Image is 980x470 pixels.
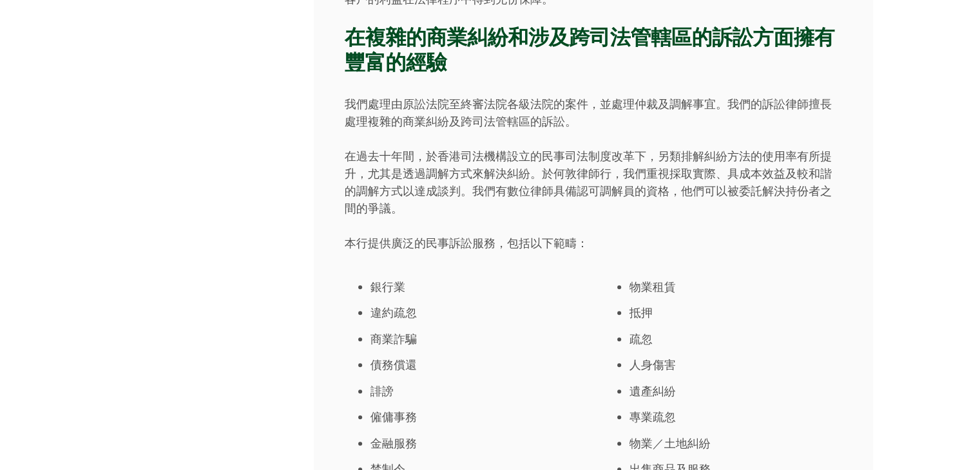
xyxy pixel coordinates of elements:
li: 違約疏忽 [370,304,583,321]
li: 物業／土地糾紛 [629,435,842,452]
li: 金融服務 [370,435,583,452]
p: 我們處理由原訟法院至終審法院各級法院的案件，並處理仲裁及調解事宜。我們的訴訟律師擅長處理複雜的商業糾紛及跨司法管轄區的訴訟。 [345,95,842,130]
li: 物業租賃 [629,278,842,296]
h3: 在複雜的商業糾紛和涉及跨司法管轄區的訴訟方面擁有豐富的經驗 [345,25,842,75]
li: 專業疏忽 [629,408,842,426]
li: 抵押 [629,304,842,321]
li: 疏忽 [629,330,842,348]
li: 誹謗 [370,382,583,400]
li: 僱傭事務 [370,408,583,426]
li: 銀行業 [370,278,583,296]
li: 人身傷害 [629,356,842,373]
li: 債務償還 [370,356,583,373]
li: 遺產糾紛 [629,382,842,400]
p: 在過去十年間，於香港司法機構設立的民事司法制度改革下，另類排解糾紛方法的使用率有所提升，尤其是透過調解方式來解決糾紛。於何敦律師行，我們重視採取實際、具成本效益及較和諧的調解方式以達成談判。我們... [345,147,842,217]
p: 本行提供廣泛的民事訴訟服務，包括以下範疇： [345,234,842,252]
li: 商業詐騙 [370,330,583,348]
